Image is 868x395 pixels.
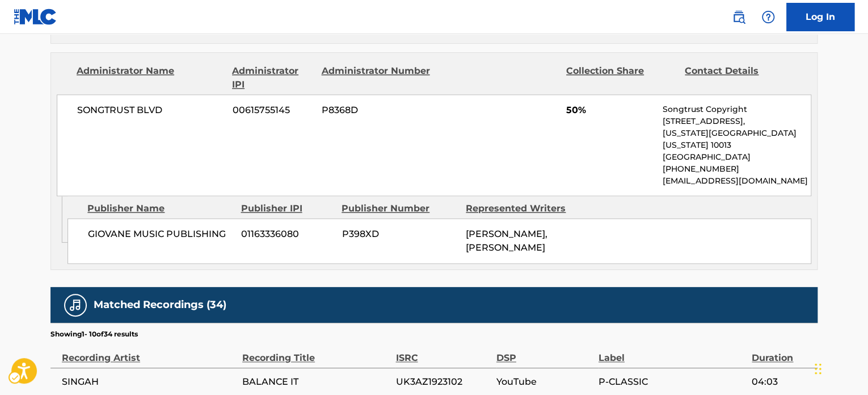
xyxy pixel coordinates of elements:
span: [PERSON_NAME], [PERSON_NAME] [466,228,547,253]
span: 00615755145 [233,103,313,117]
p: Songtrust Copyright [663,103,811,115]
img: MLC Logo [14,9,57,25]
span: YouTube [496,375,593,389]
div: Label [599,339,746,365]
span: P8368D [322,103,432,117]
p: [GEOGRAPHIC_DATA] [663,151,811,163]
img: search [732,10,745,24]
iframe: Hubspot Iframe [811,340,868,395]
div: Recording Artist [62,339,237,365]
span: P-CLASSIC [599,375,746,389]
div: ISRC [395,339,490,365]
div: Administrator IPI [232,64,313,92]
p: [US_STATE][GEOGRAPHIC_DATA][US_STATE] 10013 [663,127,811,151]
p: [STREET_ADDRESS], [663,115,811,127]
img: help [761,10,775,24]
div: Represented Writers [466,202,582,215]
div: Drag [815,352,821,386]
div: Chat Widget [811,340,868,395]
div: Publisher IPI [241,202,333,215]
span: GIOVANE MUSIC PUBLISHING [88,227,233,241]
div: Collection Share [566,64,676,92]
div: Publisher Name [87,202,232,215]
div: Administrator Name [77,64,224,92]
h5: Matched Recordings (34) [94,298,226,311]
div: Contact Details [685,64,795,92]
div: Publisher Number [342,202,457,215]
span: UK3AZ1923102 [395,375,490,389]
div: Recording Title [242,339,390,365]
span: 04:03 [752,375,812,389]
span: SINGAH [62,375,237,389]
span: P398XD [342,227,457,241]
div: Administrator Number [321,64,431,92]
span: 50% [566,103,654,117]
img: Matched Recordings [69,298,82,312]
p: [EMAIL_ADDRESS][DOMAIN_NAME] [663,175,811,187]
a: Log In [786,3,854,31]
p: [PHONE_NUMBER] [663,163,811,175]
span: BALANCE IT [242,375,390,389]
div: DSP [496,339,593,365]
p: Showing 1 - 10 of 34 results [50,329,138,339]
div: Duration [752,339,812,365]
span: 01163336080 [241,227,333,241]
span: SONGTRUST BLVD [77,103,224,117]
